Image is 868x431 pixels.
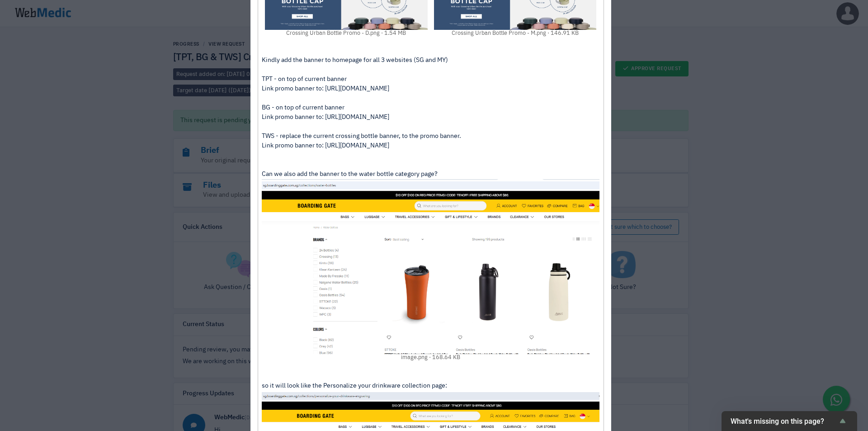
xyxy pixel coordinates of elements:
a: image.png 168.64 KB [262,263,599,361]
span: 146.91 KB [547,30,579,36]
span: 168.64 KB [429,355,460,360]
button: Show survey - What's missing on this page? [731,416,848,426]
img: task-upload-1755076897.png [262,179,599,354]
span: Crossing Urban Bottle Promo - M.png [452,30,546,36]
span: 1.54 MB [381,30,406,36]
span: What's missing on this page? [731,417,837,426]
span: image.png [401,355,428,360]
span: Crossing Urban Bottle Promo - D.png [286,30,380,36]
